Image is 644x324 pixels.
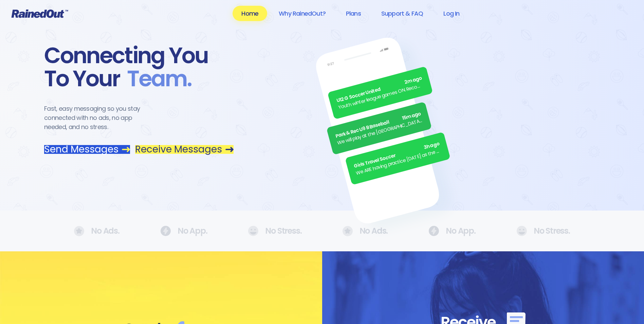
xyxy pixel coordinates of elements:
[270,6,334,21] a: Why RainedOut?
[233,6,267,21] a: Home
[74,226,84,236] img: No Ads.
[428,226,476,236] div: No App.
[516,226,570,236] div: No Stress.
[120,67,191,90] span: Team .
[44,44,234,90] div: Connecting You To Your
[135,145,234,154] a: Receive Messages
[423,140,440,151] span: 3h ago
[337,6,370,21] a: Plans
[404,75,423,86] span: 2m ago
[248,226,258,236] img: No Ads.
[336,117,424,147] div: We will play at the [GEOGRAPHIC_DATA]. Wear white, be at the field by 5pm.
[516,226,527,236] img: No Ads.
[337,82,425,111] div: Youth winter league games ON. Recommend running shoes/sneakers for players as option for footwear.
[353,140,441,170] div: Girls Travel Soccer
[428,226,439,236] img: No Ads.
[343,226,388,236] div: No Ads.
[355,147,442,177] div: We ARE having practice [DATE] as the sun is finally out.
[160,226,207,236] div: No App.
[248,226,301,236] div: No Stress.
[44,145,130,154] a: Send Messages
[160,226,171,236] img: No Ads.
[401,110,422,122] span: 15m ago
[44,104,153,131] div: Fast, easy messaging so you stay connected with no ads, no app needed, and no stress.
[336,75,423,105] div: U12 G Soccer United
[335,110,422,140] div: Park & Rec U9 B Baseball
[74,226,119,236] div: No Ads.
[435,6,468,21] a: Log In
[372,6,432,21] a: Support & FAQ
[343,226,353,236] img: No Ads.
